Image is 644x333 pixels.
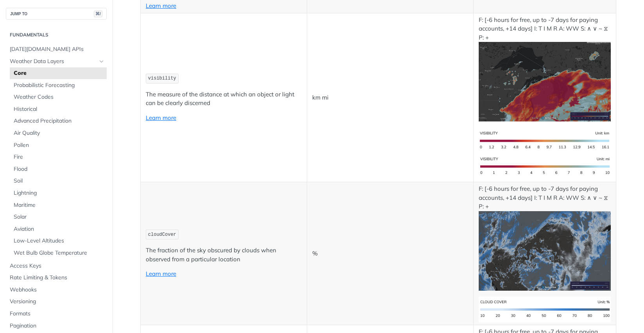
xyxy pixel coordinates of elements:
span: Lightning [14,189,105,197]
a: Lightning [10,187,107,199]
a: Learn more [146,2,176,9]
a: Pollen [10,139,107,151]
a: Probabilistic Forecasting [10,80,107,91]
span: Formats [10,310,105,318]
a: Core [10,67,107,79]
span: Webhooks [10,286,105,294]
span: Pagination [10,322,105,330]
a: Formats [6,308,107,320]
span: Versioning [10,298,105,306]
a: Access Keys [6,260,107,272]
span: Historical [14,105,105,113]
a: Fire [10,151,107,163]
a: Historical [10,103,107,115]
span: Low-Level Altitudes [14,237,105,245]
span: Expand image [479,305,611,313]
a: Weather Codes [10,91,107,103]
span: Weather Codes [14,93,105,101]
a: Pagination [6,320,107,332]
span: [DATE][DOMAIN_NAME] APIs [10,45,105,53]
span: cloudCover [148,232,176,237]
a: Soil [10,175,107,187]
p: km mi [312,93,468,102]
p: % [312,249,468,258]
span: Air Quality [14,129,105,137]
span: Wet Bulb Globe Temperature [14,249,105,257]
span: visibility [148,76,176,81]
span: Expand image [479,77,611,85]
span: Rate Limiting & Tokens [10,274,105,282]
span: Access Keys [10,262,105,270]
a: Solar [10,211,107,223]
a: Rate Limiting & Tokens [6,272,107,284]
span: Core [14,69,105,77]
span: Solar [14,213,105,221]
a: Webhooks [6,284,107,296]
span: Weather Data Layers [10,58,97,65]
span: Pollen [14,141,105,149]
a: Low-Level Altitudes [10,235,107,247]
p: F: [-6 hours for free, up to -7 days for paying accounts, +14 days] I: T I M R A: WW S: ∧ ∨ ~ ⧖ P: + [479,16,611,121]
a: Learn more [146,270,176,277]
p: F: [-6 hours for free, up to -7 days for paying accounts, +14 days] I: T I M R A: WW S: ∧ ∨ ~ ⧖ P: + [479,185,611,290]
span: Aviation [14,225,105,233]
a: Maritime [10,199,107,211]
span: Soil [14,177,105,185]
span: Probabilistic Forecasting [14,81,105,89]
span: Maritime [14,201,105,209]
a: Learn more [146,114,176,121]
span: Advanced Precipitation [14,117,105,125]
span: Expand image [479,162,611,170]
a: Weather Data LayersHide subpages for Weather Data Layers [6,56,107,67]
span: Flood [14,165,105,173]
a: Air Quality [10,127,107,139]
a: Versioning [6,296,107,308]
h2: Fundamentals [6,31,107,38]
a: Aviation [10,223,107,235]
span: Expand image [479,136,611,143]
button: JUMP TO⌘/ [6,8,107,20]
a: [DATE][DOMAIN_NAME] APIs [6,43,107,55]
a: Wet Bulb Globe Temperature [10,247,107,259]
span: Expand image [479,246,611,254]
button: Hide subpages for Weather Data Layers [98,58,105,65]
span: Fire [14,153,105,161]
p: The measure of the distance at which an object or light can be clearly discerned [146,90,302,108]
a: Flood [10,163,107,175]
p: The fraction of the sky obscured by clouds when observed from a particular location [146,246,302,264]
a: Advanced Precipitation [10,115,107,127]
span: ⌘/ [94,11,102,17]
